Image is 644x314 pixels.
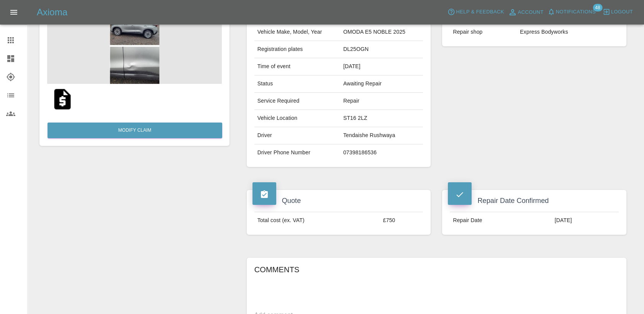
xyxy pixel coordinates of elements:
[546,6,598,18] button: Notifications
[48,123,222,138] a: Modify Claim
[254,212,380,229] td: Total cost (ex. VAT)
[254,263,619,276] h6: Comments
[456,8,504,16] span: Help & Feedback
[601,6,635,18] button: Logout
[5,3,23,21] button: Open drawer
[380,212,423,229] td: £750
[254,58,340,75] td: Time of event
[37,6,67,18] h5: Axioma
[340,58,423,75] td: [DATE]
[446,6,506,18] button: Help & Feedback
[340,93,423,110] td: Repair
[340,41,423,58] td: DL25OGN
[50,87,75,111] img: original/ba3f3106-eee7-4e05-8b02-1665723a5957
[340,24,423,41] td: OMODA E5 NOBLE 2025
[254,41,340,58] td: Registration plates
[517,24,619,41] td: Express Bodyworks
[552,212,619,229] td: [DATE]
[340,144,423,161] td: 07398186536
[518,8,544,17] span: Account
[254,24,340,41] td: Vehicle Make, Model, Year
[448,196,621,206] h4: Repair Date Confirmed
[47,7,222,84] img: 8a631f13-a6e5-4d58-b168-45f6aa92e5bd
[340,110,423,127] td: ST16 2LZ
[254,93,340,110] td: Service Required
[506,6,546,18] a: Account
[254,127,340,144] td: Driver
[252,196,425,206] h4: Quote
[593,4,602,11] span: 48
[340,75,423,93] td: Awaiting Repair
[254,75,340,93] td: Status
[450,24,517,41] td: Repair shop
[556,8,596,16] span: Notifications
[340,127,423,144] td: Tendaishe Rushwaya
[254,144,340,161] td: Driver Phone Number
[450,212,551,229] td: Repair Date
[611,8,633,16] span: Logout
[254,110,340,127] td: Vehicle Location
